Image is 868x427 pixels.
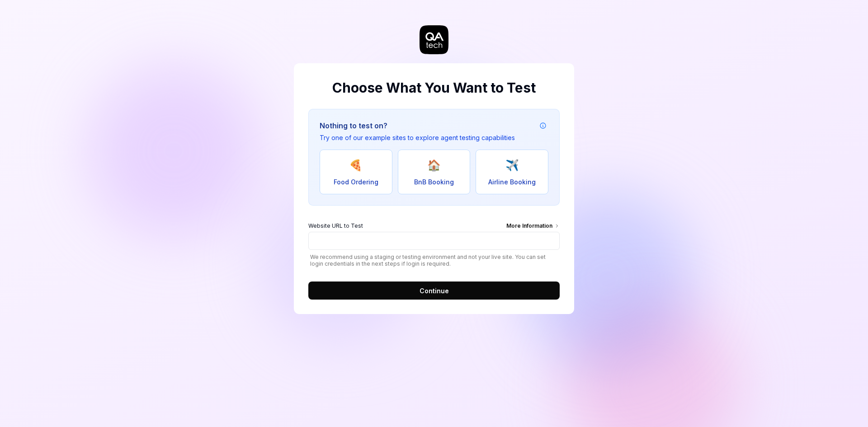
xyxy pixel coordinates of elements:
[488,177,536,187] span: Airline Booking
[427,157,441,174] span: 🏠
[308,253,560,267] span: We recommend using a staging or testing environment and not your live site. You can set login cre...
[308,222,363,232] span: Website URL to Test
[538,120,548,131] button: Example attribution information
[334,177,378,187] span: Food Ordering
[414,177,454,187] span: BnB Booking
[349,157,363,174] span: 🍕
[308,232,560,250] input: Website URL to TestMore Information
[476,150,548,194] button: ✈️Airline Booking
[320,120,515,131] h3: Nothing to test on?
[320,150,392,194] button: 🍕Food Ordering
[420,286,449,296] span: Continue
[320,133,515,142] p: Try one of our example sites to explore agent testing capabilities
[398,150,471,194] button: 🏠BnB Booking
[308,282,560,300] button: Continue
[505,157,519,174] span: ✈️
[506,222,560,232] div: More Information
[308,78,560,98] h2: Choose What You Want to Test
